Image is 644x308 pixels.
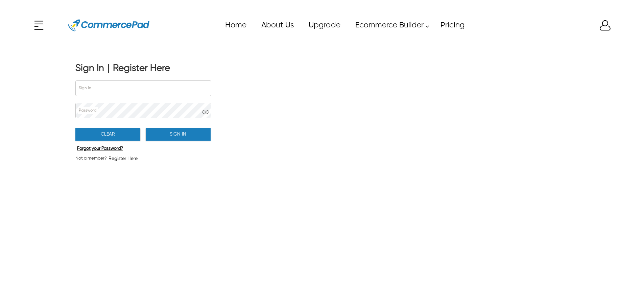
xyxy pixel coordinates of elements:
[146,128,211,141] button: Sign In
[75,155,107,162] span: Not a member?
[75,128,140,141] button: Clear
[348,18,433,33] a: Ecommerce Builder
[108,63,110,74] div: |
[254,18,301,33] a: About Us
[68,10,149,41] img: Website Logo for Commerce Pad
[63,10,155,41] a: Website Logo for Commerce Pad
[301,18,348,33] a: Upgrade
[109,155,138,162] span: Register Here
[113,63,170,74] div: Register Here
[217,18,254,33] a: Home
[75,144,125,153] button: Forgot your Password?
[433,18,472,33] a: Pricing
[75,63,104,74] div: Sign In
